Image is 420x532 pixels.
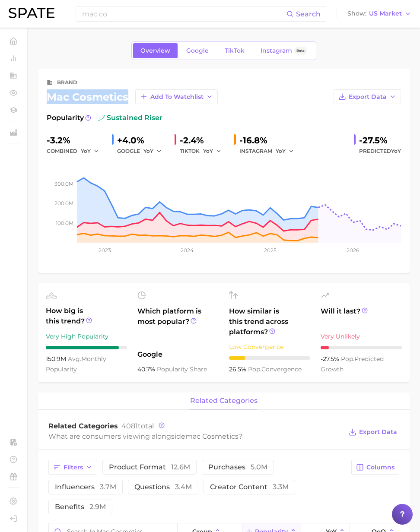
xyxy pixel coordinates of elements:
[46,355,68,363] span: 150.9m
[117,146,168,156] div: GOOGLE
[143,147,153,155] span: YoY
[137,349,219,360] span: Google
[46,346,127,349] div: 9 / 10
[117,133,168,147] div: +4.0%
[109,464,190,471] span: product format
[55,484,116,491] span: influencers
[334,89,401,104] button: Export Data
[321,346,402,349] div: 1 / 10
[264,247,277,253] tspan: 2025
[351,460,399,475] button: Columns
[261,47,292,54] span: Instagram
[98,113,162,123] span: sustained riser
[134,484,192,491] span: questions
[64,464,83,471] span: Filters
[321,355,384,373] span: predicted growth
[47,133,105,147] div: -3.2%
[48,422,118,430] span: Related Categories
[276,147,286,155] span: YoY
[46,306,127,327] span: How big is this trend?
[276,146,294,156] button: YoY
[341,355,354,363] abbr: popularity index
[347,426,399,438] button: Export Data
[140,47,170,54] span: Overview
[137,306,219,345] span: Which platform is most popular?
[48,431,342,442] div: What are consumers viewing alongside ?
[321,306,402,327] span: Will it last?
[81,146,99,156] button: YoY
[253,43,315,58] a: InstagramBeta
[135,89,218,104] button: Add to Watchlist
[273,483,289,491] span: 3.3m
[210,484,289,491] span: creator content
[7,512,20,525] a: Log out. Currently logged in with e-mail yumi.toki@spate.nyc.
[208,464,267,471] span: purchases
[229,365,248,373] span: 26.5%
[180,146,227,156] div: TIKTOK
[47,146,105,156] div: combined
[68,355,81,363] abbr: average
[81,6,286,21] input: Search here for a brand, industry, or ingredient
[150,93,204,101] span: Add to Watchlist
[203,147,213,155] span: YoY
[239,133,300,147] div: -16.8%
[179,43,216,58] a: Google
[296,10,321,18] span: Search
[81,147,91,155] span: YoY
[47,113,84,123] span: Popularity
[121,422,138,430] span: 4081
[98,114,105,121] img: sustained riser
[180,133,227,147] div: -2.4%
[121,422,154,430] span: total
[185,432,239,440] span: mac cosmetics
[229,306,310,337] span: How similar is this trend across platforms?
[359,146,401,156] span: Predicted
[157,365,207,373] span: popularity share
[133,43,178,58] a: Overview
[359,428,397,436] span: Export Data
[251,463,267,471] span: 5.0m
[296,47,305,54] span: Beta
[55,503,106,510] span: benefits
[190,397,258,405] span: related categories
[203,146,222,156] button: YoY
[347,247,359,253] tspan: 2026
[175,483,192,491] span: 3.4m
[366,464,395,471] span: Columns
[57,77,77,88] div: brand
[345,8,414,19] button: ShowUS Market
[99,247,111,253] tspan: 2023
[347,11,366,16] span: Show
[47,89,218,104] div: mac cosmetics
[46,355,106,373] span: monthly popularity
[181,247,194,253] tspan: 2024
[229,356,310,360] div: 2 / 10
[248,365,261,373] abbr: popularity index
[217,43,252,58] a: TikTok
[229,342,310,352] div: Low Convergence
[225,47,245,54] span: TikTok
[89,503,106,511] span: 2.9m
[143,146,162,156] button: YoY
[137,365,157,373] span: 40.7%
[321,331,402,342] div: Very Unlikely
[349,93,387,101] span: Export Data
[171,463,190,471] span: 12.6m
[391,148,401,154] span: YoY
[9,8,54,18] img: SPATE
[359,133,401,147] div: -27.5%
[48,460,97,475] button: Filters
[239,146,300,156] div: INSTAGRAM
[100,483,116,491] span: 3.7m
[321,355,341,363] span: -27.5%
[248,365,302,373] span: convergence
[186,47,209,54] span: Google
[369,11,402,16] span: US Market
[46,331,127,342] div: Very High Popularity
